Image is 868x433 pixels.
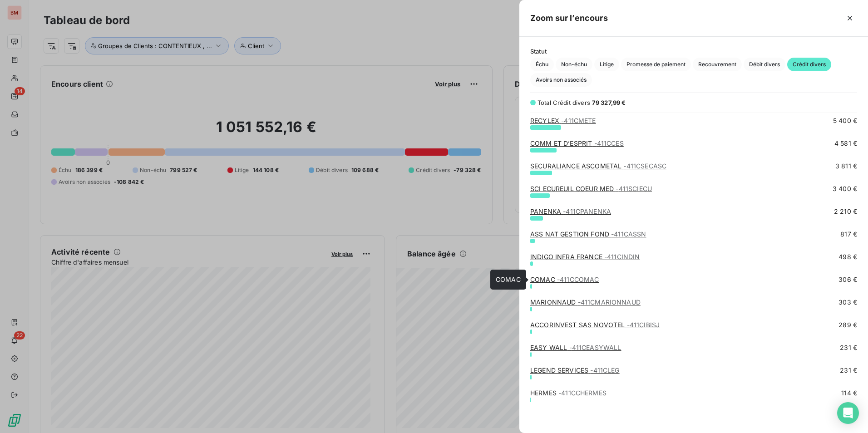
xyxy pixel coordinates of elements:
[838,275,857,284] span: 306 €
[530,207,611,215] a: PANENKA
[604,253,640,261] span: - 411CINDIN
[530,48,857,55] span: Statut
[558,389,607,397] span: - 411CCHERMES
[557,276,599,283] span: - 411CCOMAC
[530,389,607,397] a: HERMES
[594,139,624,147] span: - 411CCES
[693,58,742,71] button: Recouvrement
[496,276,521,283] span: COMAC
[837,402,859,424] div: Open Intercom Messenger
[530,253,640,261] a: INDIGO INFRA FRANCE
[578,298,641,306] span: - 411CMARIONNAUD
[834,139,857,148] span: 4 581 €
[744,58,785,71] button: Débit divers
[530,230,646,238] a: ASS NAT GESTION FOND
[530,298,641,306] a: MARIONNAUD
[530,366,620,374] a: LEGEND SERVICES
[563,207,611,215] span: - 411CPANENKA
[835,162,857,171] span: 3 811 €
[627,321,660,329] span: - 411CIBISJ
[530,117,596,124] a: RECYLEX
[840,230,857,239] span: 817 €
[594,58,619,71] button: Litige
[838,298,857,307] span: 303 €
[611,230,646,238] span: - 411CASSN
[838,252,857,261] span: 498 €
[561,117,596,124] span: - 411CMETE
[590,366,619,374] span: - 411CLEG
[840,366,857,375] span: 231 €
[530,12,608,25] h5: Zoom sur l’encours
[623,162,666,170] span: - 411CSECASC
[530,139,624,147] a: COMM ET D’ESPRIT
[530,58,554,71] button: Échu
[569,344,621,351] span: - 411CEASYWALL
[616,185,652,192] span: - 411SCIECU
[519,118,868,422] div: grid
[530,162,666,170] a: SECURALIANCE ASCOMETAL
[787,58,831,71] button: Crédit divers
[530,73,592,87] button: Avoirs non associés
[833,184,857,193] span: 3 400 €
[833,116,857,125] span: 5 400 €
[538,99,590,106] span: Total Crédit divers
[840,343,857,352] span: 231 €
[530,344,621,351] a: EASY WALL
[556,58,592,71] button: Non-échu
[530,185,652,192] a: SCI ECUREUIL COEUR MED
[592,99,626,106] span: 79 327,99 €
[834,207,857,216] span: 2 210 €
[841,389,857,398] span: 114 €
[530,276,599,283] a: COMAC
[530,321,660,329] a: ACCORINVEST SAS NOVOTEL
[838,320,857,330] span: 289 €
[621,58,691,71] button: Promesse de paiement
